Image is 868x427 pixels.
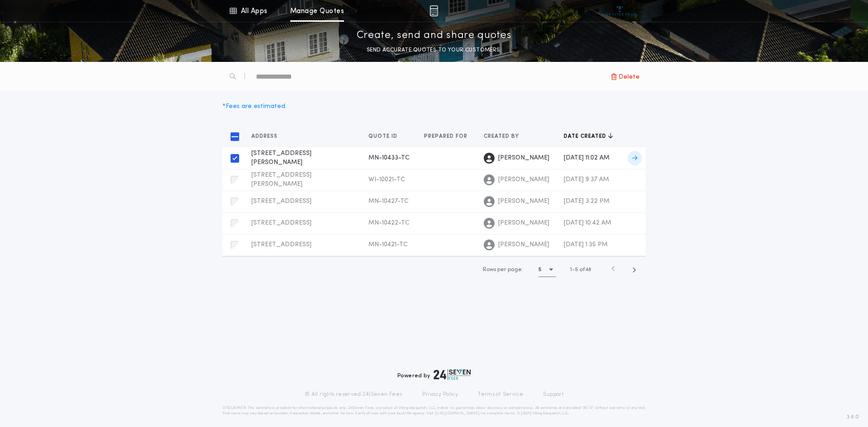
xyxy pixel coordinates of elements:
span: 3.8.0 [847,413,859,421]
span: [DATE] 11:02 AM [564,155,609,161]
span: [PERSON_NAME] [498,175,549,184]
span: Address [251,133,279,140]
span: [DATE] 9:37 AM [564,176,609,183]
img: img [429,5,438,16]
img: logo [434,369,471,380]
span: [DATE] 3:22 PM [564,198,609,205]
span: [DATE] 1:35 PM [564,241,608,248]
span: [PERSON_NAME] [498,154,549,163]
p: DISCLAIMER: This estimate is provided for informational purposes only. 24|Seven Fees, a product o... [222,405,646,416]
p: SEND ACCURATE QUOTES TO YOUR CUSTOMERS. [367,46,501,55]
button: Address [251,132,284,141]
span: [DATE] 10:42 AM [564,220,611,226]
a: Terms of Service [478,391,523,398]
a: Support [543,391,563,398]
span: MN-10422-TC [368,220,410,226]
img: vs-icon [603,6,637,15]
span: [STREET_ADDRESS] [251,198,311,205]
span: WI-10021-TC [368,176,405,183]
span: of 48 [580,266,591,274]
p: © All rights reserved. 24|Seven Fees [305,391,402,398]
span: Quote ID [368,133,399,140]
button: 5 [538,263,556,277]
div: * Fees are estimated. [222,102,287,111]
span: [PERSON_NAME] [498,240,549,249]
a: Privacy Policy [422,391,458,398]
span: [STREET_ADDRESS] [251,241,311,248]
span: MN-10427-TC [368,198,409,205]
span: Rows per page: [483,267,523,272]
span: MN-10421-TC [368,241,408,248]
a: [URL][DOMAIN_NAME] [435,412,480,415]
button: Date created [564,132,613,141]
span: [PERSON_NAME] [498,219,549,228]
span: [PERSON_NAME] [498,197,549,206]
h1: 5 [538,265,542,274]
span: [STREET_ADDRESS][PERSON_NAME] [251,172,311,188]
span: 5 [575,267,578,272]
button: Quote ID [368,132,404,141]
p: Create, send and share quotes [357,28,512,43]
button: Delete [605,68,646,84]
span: [STREET_ADDRESS] [251,220,311,226]
span: Date created [564,133,608,140]
button: Created by [484,132,526,141]
div: Powered by [397,369,471,380]
span: 1 [570,267,572,272]
span: Created by [484,133,521,140]
span: [STREET_ADDRESS][PERSON_NAME] [251,150,311,166]
span: MN-10433-TC [368,155,410,161]
span: Delete [618,71,640,82]
span: Prepared for [424,133,469,140]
